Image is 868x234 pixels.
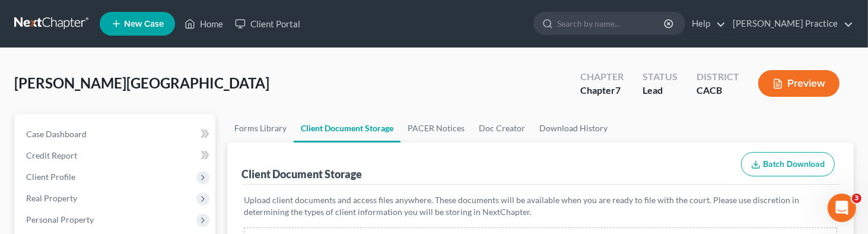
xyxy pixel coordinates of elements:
[124,20,164,29] span: New Case
[26,172,75,182] span: Client Profile
[26,214,94,224] span: Personal Property
[758,70,840,97] button: Preview
[580,84,624,97] div: Chapter
[557,12,666,34] input: Search by name...
[14,74,269,91] span: [PERSON_NAME][GEOGRAPHIC_DATA]
[532,114,615,143] a: Download History
[763,159,825,169] span: Batch Download
[241,167,362,181] div: Client Document Storage
[26,193,77,203] span: Real Property
[697,70,739,84] div: District
[244,194,837,218] p: Upload client documents and access files anywhere. These documents will be available when you are...
[852,194,861,203] span: 3
[26,150,77,160] span: Credit Report
[472,114,532,143] a: Doc Creator
[741,152,835,177] button: Batch Download
[179,13,229,34] a: Home
[828,194,856,222] iframe: Intercom live chat
[615,84,621,96] span: 7
[26,129,87,139] span: Case Dashboard
[294,114,400,143] a: Client Document Storage
[229,13,306,34] a: Client Portal
[697,84,739,97] div: CACB
[643,70,678,84] div: Status
[686,13,726,34] a: Help
[580,70,624,84] div: Chapter
[227,114,294,143] a: Forms Library
[643,84,678,97] div: Lead
[17,124,215,145] a: Case Dashboard
[17,145,215,166] a: Credit Report
[727,13,853,34] a: [PERSON_NAME] Practice
[400,114,472,143] a: PACER Notices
